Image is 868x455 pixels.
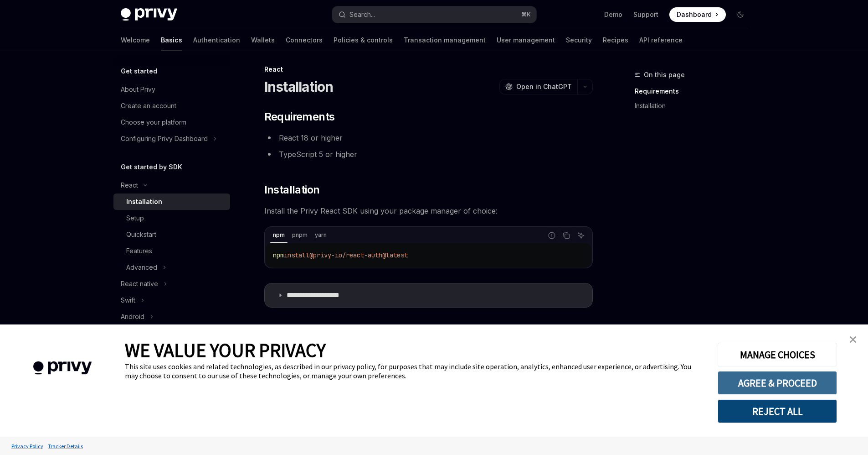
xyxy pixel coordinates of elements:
div: Features [126,246,152,256]
div: About Privy [121,84,155,95]
img: dark logo [121,8,177,21]
div: npm [270,230,288,241]
span: Dashboard [677,10,712,19]
li: React 18 or higher [264,131,593,144]
button: Open search [332,6,536,23]
button: Toggle Configuring Privy Dashboard section [113,131,230,147]
button: Toggle Swift section [113,292,230,309]
a: Tracker Details [46,438,85,454]
a: Privacy Policy [9,438,46,454]
span: npm [273,251,284,259]
a: Policies & controls [334,29,393,51]
button: Ask AI [575,230,587,241]
button: Report incorrect code [546,230,558,241]
button: Toggle Android section [113,309,230,325]
a: Requirements [635,84,755,99]
li: TypeScript 5 or higher [264,148,593,161]
div: React [121,180,138,191]
span: install [284,251,309,259]
a: About Privy [113,81,230,98]
a: Security [566,29,592,51]
span: Open in ChatGPT [516,82,572,91]
div: Configuring Privy Dashboard [121,133,208,144]
a: Create an account [113,98,230,114]
a: Basics [161,29,182,51]
button: Open in ChatGPT [499,79,577,94]
div: Advanced [126,262,157,273]
button: Toggle Advanced section [113,259,230,276]
h5: Get started by SDK [121,162,182,173]
h5: Get started [121,66,157,77]
span: Requirements [264,110,335,124]
div: Swift [121,295,135,306]
div: Installation [126,196,162,207]
a: Authentication [193,29,240,51]
div: Search... [349,9,375,20]
a: Transaction management [404,29,486,51]
span: @privy-io/react-auth@latest [309,251,408,259]
div: Setup [126,213,144,224]
span: Install the Privy React SDK using your package manager of choice: [264,204,593,217]
div: React native [121,278,158,289]
a: Wallets [251,29,275,51]
button: REJECT ALL [718,399,837,423]
a: Recipes [603,29,628,51]
button: MANAGE CHOICES [718,343,837,366]
div: React [264,65,593,74]
a: Support [633,10,658,19]
div: Quickstart [126,229,156,240]
button: Copy the contents from the code block [560,230,572,241]
h1: Installation [264,78,334,95]
a: Choose your platform [113,114,230,131]
span: On this page [644,69,685,80]
a: close banner [844,330,862,349]
div: yarn [312,230,329,241]
a: User management [497,29,555,51]
div: Android [121,311,144,322]
span: Installation [264,183,320,197]
a: Quickstart [113,226,230,243]
img: company logo [14,348,111,388]
img: close banner [850,336,856,343]
a: Installation [635,99,755,113]
a: API reference [639,29,683,51]
div: Choose your platform [121,117,186,128]
div: pnpm [289,230,310,241]
a: Dashboard [669,7,726,22]
button: Toggle React section [113,177,230,194]
button: Toggle dark mode [733,7,748,22]
button: AGREE & PROCEED [718,371,837,395]
a: Installation [113,194,230,210]
a: Demo [604,10,622,19]
span: ⌘ K [521,11,531,18]
div: Create an account [121,100,176,111]
a: Connectors [286,29,323,51]
button: Toggle React native section [113,276,230,292]
a: Welcome [121,29,150,51]
div: This site uses cookies and related technologies, as described in our privacy policy, for purposes... [125,362,704,380]
span: WE VALUE YOUR PRIVACY [125,338,326,362]
a: Features [113,243,230,259]
a: Setup [113,210,230,226]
